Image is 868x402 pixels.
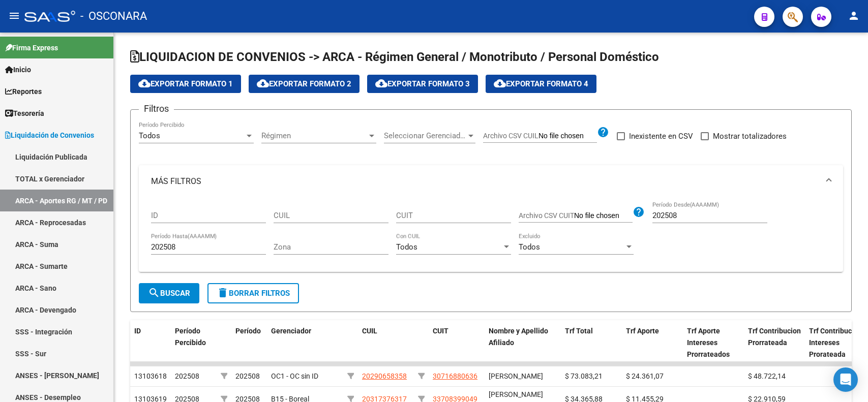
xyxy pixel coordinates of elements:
[429,320,485,365] datatable-header-cell: CUIT
[713,130,787,142] span: Mostrar totalizadores
[267,320,343,365] datatable-header-cell: Gerenciador
[626,372,664,380] span: $ 24.361,07
[489,372,543,380] span: [PERSON_NAME]
[130,75,241,93] button: Exportar Formato 1
[5,42,58,53] span: Firma Express
[138,79,233,88] span: Exportar Formato 1
[483,132,538,140] span: Archivo CSV CUIL
[139,283,199,303] button: Buscar
[748,372,786,380] span: $ 48.722,14
[433,327,448,335] span: CUIT
[748,327,801,347] span: Trf Contribucion Prorrateada
[489,327,548,347] span: Nombre y Apellido Afiliado
[561,320,622,365] datatable-header-cell: Trf Total
[139,198,843,272] div: MÁS FILTROS
[207,283,299,303] button: Borrar Filtros
[257,79,351,88] span: Exportar Formato 2
[5,64,31,75] span: Inicio
[565,327,593,335] span: Trf Total
[171,320,217,365] datatable-header-cell: Período Percibido
[217,287,229,299] mat-icon: delete
[805,320,866,365] datatable-header-cell: Trf Contribucion Intereses Prorateada
[375,77,387,89] mat-icon: cloud_download
[80,5,147,27] span: - OSCONARA
[833,367,858,392] div: Open Intercom Messenger
[626,327,659,335] span: Trf Aporte
[433,372,477,380] span: 30716880636
[139,102,174,116] h3: Filtros
[848,10,860,22] mat-icon: person
[139,131,160,140] span: Todos
[217,289,290,298] span: Borrar Filtros
[130,320,171,365] datatable-header-cell: ID
[362,327,377,335] span: CUIL
[597,126,609,138] mat-icon: help
[148,289,190,298] span: Buscar
[235,372,260,380] span: 202508
[358,320,414,365] datatable-header-cell: CUIL
[629,130,693,142] span: Inexistente en CSV
[8,10,20,22] mat-icon: menu
[271,372,318,380] span: OC1 - OC sin ID
[5,108,44,119] span: Tesorería
[744,320,805,365] datatable-header-cell: Trf Contribucion Prorrateada
[231,320,267,365] datatable-header-cell: Período
[375,79,470,88] span: Exportar Formato 3
[485,320,561,365] datatable-header-cell: Nombre y Apellido Afiliado
[384,131,466,140] span: Seleccionar Gerenciador
[148,287,160,299] mat-icon: search
[494,77,506,89] mat-icon: cloud_download
[683,320,744,365] datatable-header-cell: Trf Aporte Intereses Prorrateados
[809,327,862,358] span: Trf Contribucion Intereses Prorateada
[367,75,478,93] button: Exportar Formato 3
[139,165,843,198] mat-expansion-panel-header: MÁS FILTROS
[257,77,269,89] mat-icon: cloud_download
[261,131,367,140] span: Régimen
[538,132,597,141] input: Archivo CSV CUIL
[494,79,588,88] span: Exportar Formato 4
[175,372,199,380] span: 202508
[565,372,603,380] span: $ 73.083,21
[249,75,360,93] button: Exportar Formato 2
[271,327,311,335] span: Gerenciador
[134,372,167,380] span: 13103618
[362,372,407,380] span: 20290658358
[235,327,261,335] span: Período
[622,320,683,365] datatable-header-cell: Trf Aporte
[519,211,574,220] span: Archivo CSV CUIT
[5,130,94,141] span: Liquidación de Convenios
[130,50,659,64] span: LIQUIDACION DE CONVENIOS -> ARCA - Régimen General / Monotributo / Personal Doméstico
[396,242,417,252] span: Todos
[138,77,151,89] mat-icon: cloud_download
[633,206,645,218] mat-icon: help
[574,211,633,221] input: Archivo CSV CUIT
[519,242,540,252] span: Todos
[687,327,730,358] span: Trf Aporte Intereses Prorrateados
[151,176,819,187] mat-panel-title: MÁS FILTROS
[486,75,596,93] button: Exportar Formato 4
[5,86,42,97] span: Reportes
[175,327,206,347] span: Período Percibido
[134,327,141,335] span: ID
